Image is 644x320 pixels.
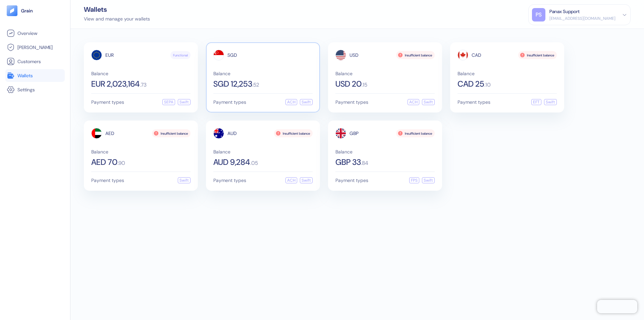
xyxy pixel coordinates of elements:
[484,82,491,88] span: . 10
[17,72,33,79] span: Wallets
[300,99,313,105] div: Swift
[17,86,35,93] span: Settings
[162,99,175,105] div: SEPA
[213,158,250,166] span: AUD 9,284
[105,131,114,136] span: AED
[549,8,580,15] div: Panax Support
[250,161,258,166] span: . 05
[335,149,435,154] span: Balance
[396,129,435,137] div: Insufficient balance
[458,71,557,76] span: Balance
[213,149,313,154] span: Balance
[285,177,297,183] div: ACH
[518,51,557,59] div: Insufficient balance
[458,80,484,88] span: CAD 25
[213,80,252,88] span: SGD 12,253
[532,8,545,21] div: PS
[152,129,191,137] div: Insufficient balance
[91,100,124,104] span: Payment types
[84,15,150,22] div: View and manage your wallets
[335,178,368,183] span: Payment types
[213,100,246,104] span: Payment types
[91,149,191,154] span: Balance
[422,177,435,183] div: Swift
[422,99,435,105] div: Swift
[335,158,361,166] span: GBP 33
[178,99,191,105] div: Swift
[361,161,368,166] span: . 84
[7,86,63,94] a: Settings
[7,43,63,51] a: [PERSON_NAME]
[597,300,637,313] iframe: Chatra live chat
[252,82,259,88] span: . 52
[274,129,313,137] div: Insufficient balance
[178,177,191,183] div: Swift
[7,29,63,37] a: Overview
[472,53,481,57] span: CAD
[117,161,125,166] span: . 90
[7,5,17,16] img: logo-tablet-V2.svg
[213,71,313,76] span: Balance
[91,158,117,166] span: AED 70
[409,177,419,183] div: FPS
[227,53,237,57] span: SGD
[7,57,63,65] a: Customers
[408,99,419,105] div: ACH
[21,8,33,13] img: logo
[213,178,246,183] span: Payment types
[350,53,359,57] span: USD
[91,80,140,88] span: EUR 2,023,164
[335,80,362,88] span: USD 20
[91,71,191,76] span: Balance
[173,53,188,58] span: Functional
[335,100,368,104] span: Payment types
[17,58,41,65] span: Customers
[549,15,615,21] div: [EMAIL_ADDRESS][DOMAIN_NAME]
[17,44,53,51] span: [PERSON_NAME]
[227,131,237,136] span: AUD
[91,178,124,183] span: Payment types
[531,99,541,105] div: EFT
[17,30,37,37] span: Overview
[285,99,297,105] div: ACH
[396,51,435,59] div: Insufficient balance
[105,53,114,57] span: EUR
[544,99,557,105] div: Swift
[350,131,359,136] span: GBP
[140,82,147,88] span: . 73
[7,72,63,80] a: Wallets
[458,100,490,104] span: Payment types
[84,6,150,13] div: Wallets
[335,71,435,76] span: Balance
[300,177,313,183] div: Swift
[362,82,367,88] span: . 15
